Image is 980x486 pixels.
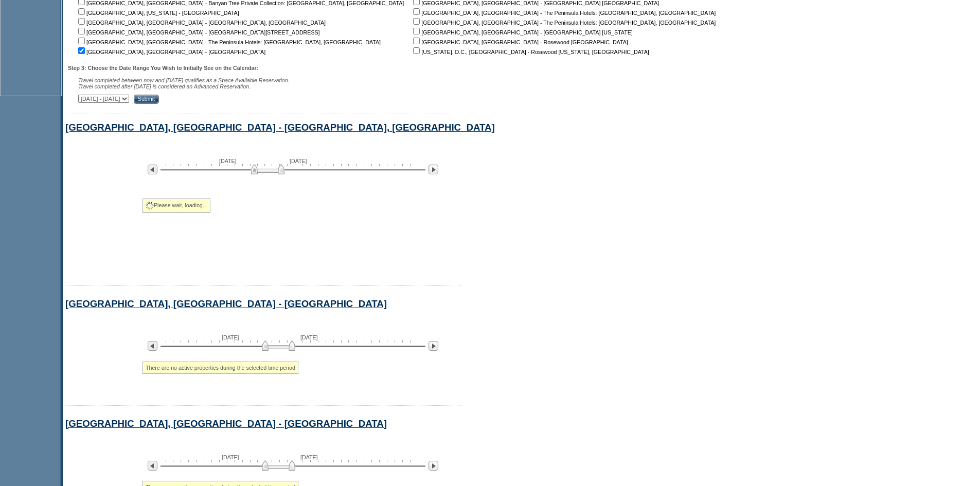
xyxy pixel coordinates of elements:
[222,334,239,340] span: [DATE]
[429,341,438,351] img: Next
[76,29,320,35] nobr: [GEOGRAPHIC_DATA], [GEOGRAPHIC_DATA] - [GEOGRAPHIC_DATA][STREET_ADDRESS]
[148,165,157,174] img: Previous
[429,165,438,174] img: Next
[65,298,387,309] a: [GEOGRAPHIC_DATA], [GEOGRAPHIC_DATA] - [GEOGRAPHIC_DATA]
[222,454,239,460] span: [DATE]
[148,341,157,351] img: Previous
[76,20,326,26] nobr: [GEOGRAPHIC_DATA], [GEOGRAPHIC_DATA] - [GEOGRAPHIC_DATA], [GEOGRAPHIC_DATA]
[411,20,716,26] nobr: [GEOGRAPHIC_DATA], [GEOGRAPHIC_DATA] - The Peninsula Hotels: [GEOGRAPHIC_DATA], [GEOGRAPHIC_DATA]
[219,158,237,164] span: [DATE]
[411,49,649,55] nobr: [US_STATE], D.C., [GEOGRAPHIC_DATA] - Rosewood [US_STATE], [GEOGRAPHIC_DATA]
[65,418,387,429] a: [GEOGRAPHIC_DATA], [GEOGRAPHIC_DATA] - [GEOGRAPHIC_DATA]
[146,202,154,210] img: spinner2.gif
[411,10,716,16] nobr: [GEOGRAPHIC_DATA], [GEOGRAPHIC_DATA] - The Peninsula Hotels: [GEOGRAPHIC_DATA], [GEOGRAPHIC_DATA]
[134,95,159,104] input: Submit
[76,39,381,45] nobr: [GEOGRAPHIC_DATA], [GEOGRAPHIC_DATA] - The Peninsula Hotels: [GEOGRAPHIC_DATA], [GEOGRAPHIC_DATA]
[78,83,251,89] nobr: Travel completed after [DATE] is considered an Advanced Reservation.
[68,65,258,71] b: Step 3: Choose the Date Range You Wish to Initially See on the Calendar:
[76,49,265,55] nobr: [GEOGRAPHIC_DATA], [GEOGRAPHIC_DATA] - [GEOGRAPHIC_DATA]
[429,461,438,471] img: Next
[411,39,628,45] nobr: [GEOGRAPHIC_DATA], [GEOGRAPHIC_DATA] - Rosewood [GEOGRAPHIC_DATA]
[300,454,318,460] span: [DATE]
[142,199,210,213] div: Please wait, loading...
[65,122,495,133] a: [GEOGRAPHIC_DATA], [GEOGRAPHIC_DATA] - [GEOGRAPHIC_DATA], [GEOGRAPHIC_DATA]
[142,362,298,374] div: There are no active properties during the selected time period
[78,77,290,83] span: Travel completed between now and [DATE] qualifies as a Space Available Reservation.
[76,10,239,16] nobr: [GEOGRAPHIC_DATA], [US_STATE] - [GEOGRAPHIC_DATA]
[148,461,157,471] img: Previous
[411,29,633,35] nobr: [GEOGRAPHIC_DATA], [GEOGRAPHIC_DATA] - [GEOGRAPHIC_DATA] [US_STATE]
[290,158,307,164] span: [DATE]
[300,334,318,340] span: [DATE]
